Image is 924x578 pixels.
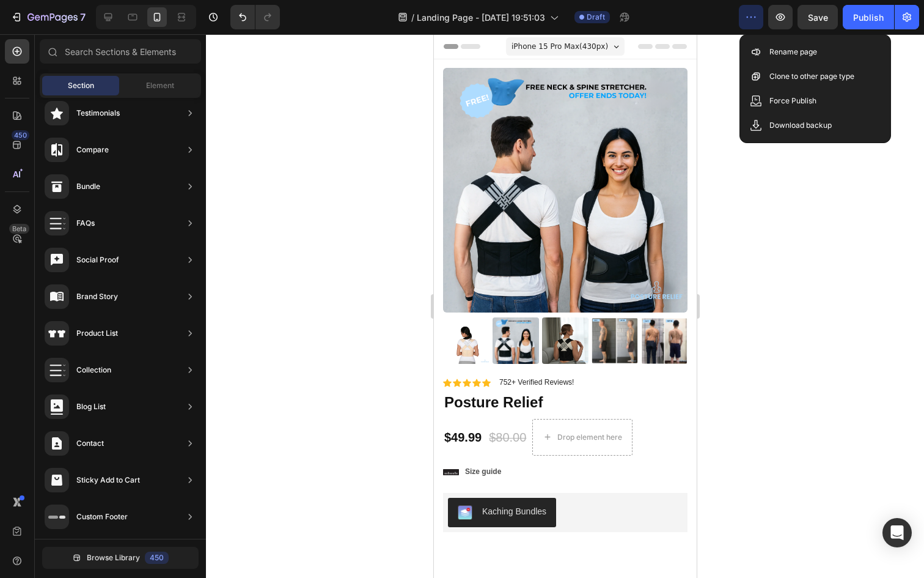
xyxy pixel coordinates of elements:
[230,5,280,29] div: Undo/Redo
[411,11,414,24] span: /
[843,5,894,29] button: Publish
[76,107,120,119] div: Testimonials
[76,144,109,156] div: Compare
[769,95,816,107] p: Force Publish
[76,364,111,376] div: Collection
[769,70,854,83] p: Clone to other page type
[145,552,169,564] div: 450
[9,224,29,234] div: Beta
[5,5,91,29] button: 7
[68,80,94,91] span: Section
[587,12,605,23] span: Draft
[882,518,912,547] div: Open Intercom Messenger
[434,34,697,578] iframe: Design area
[808,12,828,23] span: Save
[76,437,104,450] div: Contact
[798,5,838,29] button: Save
[769,46,817,58] p: Rename page
[42,547,199,569] button: Browse Library450
[76,401,106,413] div: Blog List
[76,327,118,339] div: Product List
[853,11,884,24] div: Publish
[76,291,118,303] div: Brand Story
[76,217,95,229] div: FAQs
[76,254,119,266] div: Social Proof
[146,80,174,91] span: Element
[76,511,128,523] div: Custom Footer
[76,474,140,486] div: Sticky Add to Cart
[76,180,100,193] div: Bundle
[417,11,545,24] span: Landing Page - [DATE] 19:51:03
[40,39,201,64] input: Search Sections & Elements
[769,119,832,132] p: Download backup
[80,10,86,24] p: 7
[12,130,29,140] div: 450
[87,552,140,563] span: Browse Library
